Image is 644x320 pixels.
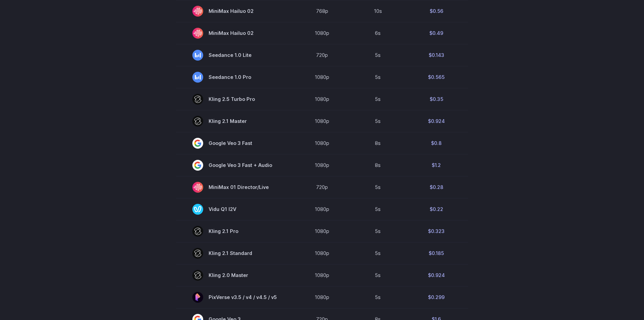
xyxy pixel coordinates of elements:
td: $0.185 [405,242,468,264]
td: 720p [293,176,351,198]
td: $0.323 [405,220,468,242]
td: 1080p [293,264,351,286]
td: $0.22 [405,198,468,220]
td: $0.35 [405,88,468,110]
td: 5s [351,242,405,264]
td: 5s [351,110,405,132]
td: 6s [351,22,405,44]
td: 1080p [293,154,351,176]
td: $0.299 [405,286,468,308]
td: 5s [351,176,405,198]
span: Vidu Q1 I2V [192,204,277,215]
td: 5s [351,88,405,110]
td: 1080p [293,22,351,44]
td: 5s [351,220,405,242]
td: $0.8 [405,132,468,154]
span: Seedance 1.0 Pro [192,72,277,83]
td: $0.28 [405,176,468,198]
td: 1080p [293,88,351,110]
td: 1080p [293,132,351,154]
span: MiniMax Hailuo 02 [192,28,277,39]
td: 5s [351,66,405,88]
span: Kling 2.1 Pro [192,226,277,237]
td: 1080p [293,198,351,220]
span: Google Veo 3 Fast [192,138,277,149]
span: Kling 2.0 Master [192,270,277,281]
span: Kling 2.1 Master [192,116,277,127]
td: 720p [293,44,351,66]
td: $0.924 [405,110,468,132]
td: 5s [351,198,405,220]
td: 8s [351,154,405,176]
td: 5s [351,264,405,286]
span: Kling 2.1 Standard [192,248,277,259]
td: $1.2 [405,154,468,176]
span: Kling 2.5 Turbo Pro [192,94,277,105]
td: $0.924 [405,264,468,286]
span: PixVerse v3.5 / v4 / v4.5 / v5 [192,292,277,303]
td: 1080p [293,286,351,308]
td: 8s [351,132,405,154]
td: $0.565 [405,66,468,88]
span: MiniMax 01 Director/Live [192,182,277,193]
span: MiniMax Hailuo 02 [192,6,277,17]
td: 1080p [293,242,351,264]
span: Seedance 1.0 Lite [192,50,277,61]
td: 1080p [293,66,351,88]
td: $0.49 [405,22,468,44]
td: 5s [351,286,405,308]
td: 1080p [293,110,351,132]
td: $0.143 [405,44,468,66]
span: Google Veo 3 Fast + Audio [192,160,277,171]
td: 5s [351,44,405,66]
td: 1080p [293,220,351,242]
